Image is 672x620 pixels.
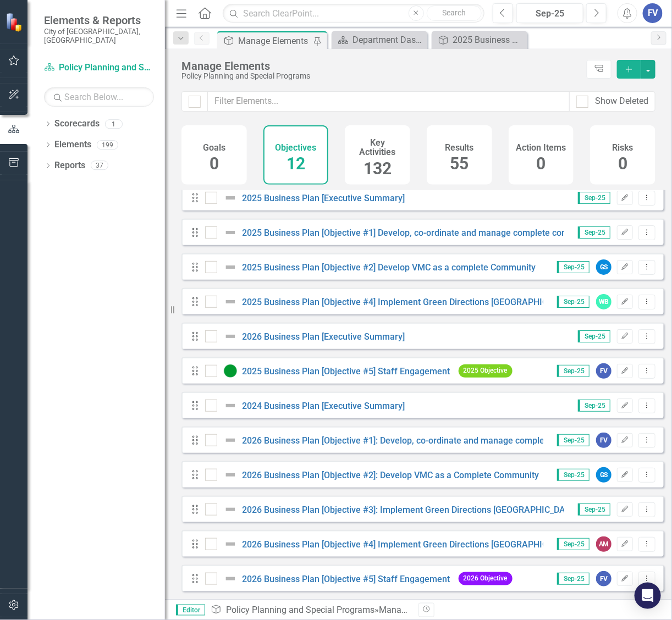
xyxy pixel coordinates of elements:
[224,468,237,481] img: Not Defined
[224,572,237,585] img: Not Defined
[363,159,392,178] span: 132
[459,364,513,377] span: 2025 Objective
[613,143,634,153] h4: Risks
[643,3,663,23] button: FV
[578,226,610,239] span: Sep-25
[427,5,482,21] button: Search
[557,469,590,481] span: Sep-25
[44,27,154,45] small: City of [GEOGRAPHIC_DATA], [GEOGRAPHIC_DATA]
[224,434,237,447] img: Not Defined
[596,536,612,552] div: AM
[287,154,305,173] span: 12
[520,7,580,20] div: Sep-25
[596,294,612,309] div: WB
[243,331,405,342] a: 2026 Business Plan [Executive Summary]
[578,400,610,412] span: Sep-25
[557,296,590,308] span: Sep-25
[224,538,237,551] img: Not Defined
[223,4,484,23] input: Search ClearPoint...
[557,573,590,585] span: Sep-25
[557,365,590,377] span: Sep-25
[44,62,154,74] a: Policy Planning and Special Programs
[54,159,85,172] a: Reports
[224,295,237,308] img: Not Defined
[276,143,317,153] h4: Objectives
[596,571,612,586] div: FV
[442,8,466,17] span: Search
[596,259,612,275] div: GS
[4,12,25,32] img: ClearPoint Strategy
[243,470,539,480] a: 2026 Business Plan [Objective #2]: Develop VMC as a Complete Community
[557,261,590,273] span: Sep-25
[105,119,123,129] div: 1
[516,3,583,23] button: Sep-25
[54,118,100,130] a: Scorecards
[203,143,225,153] h4: Goals
[578,192,610,204] span: Sep-25
[226,605,374,615] a: Policy Planning and Special Programs
[224,330,237,343] img: Not Defined
[211,604,410,617] div: » Manage Objectives
[557,434,590,446] span: Sep-25
[243,262,536,273] a: 2025 Business Plan [Objective #2] Develop VMC as a complete Community
[54,139,91,151] a: Elements
[210,154,219,173] span: 0
[243,366,450,377] a: 2025 Business Plan [Objective #5] Staff Engagement
[207,91,570,112] input: Filter Elements...
[352,33,425,47] div: Department Dashboard
[224,364,237,378] img: Proceeding as Anticipated
[516,143,566,153] h4: Action Items
[459,572,513,585] span: 2026 Objective
[243,574,450,584] a: 2026 Business Plan [Objective #5] Staff Engagement
[91,161,108,170] div: 37
[176,605,205,616] span: Editor
[596,363,612,379] div: FV
[537,154,546,173] span: 0
[635,583,661,609] div: Open Intercom Messenger
[578,503,610,516] span: Sep-25
[434,33,525,47] a: 2025 Business Plan [Objective #5] Staff Engagement
[181,72,581,80] div: Policy Planning and Special Programs
[243,401,405,411] a: 2024 Business Plan [Executive Summary]
[224,503,237,516] img: Not Defined
[445,143,474,153] h4: Results
[450,154,469,173] span: 55
[224,261,237,274] img: Not Defined
[595,95,648,108] div: Show Deleted
[618,154,627,173] span: 0
[44,14,154,27] span: Elements & Reports
[578,330,610,342] span: Sep-25
[596,467,612,483] div: GS
[44,87,154,107] input: Search Below...
[224,226,237,239] img: Not Defined
[243,193,405,203] a: 2025 Business Plan [Executive Summary]
[334,33,425,47] a: Department Dashboard
[238,34,311,48] div: Manage Elements
[453,33,525,47] div: 2025 Business Plan [Objective #5] Staff Engagement
[224,191,237,204] img: Not Defined
[351,138,404,157] h4: Key Activities
[596,433,612,448] div: FV
[224,399,237,412] img: Not Defined
[557,538,590,550] span: Sep-25
[97,140,118,150] div: 199
[181,60,581,72] div: Manage Elements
